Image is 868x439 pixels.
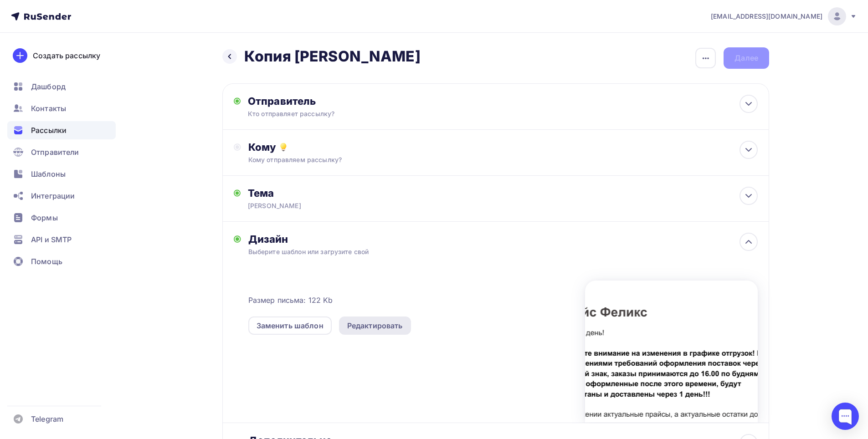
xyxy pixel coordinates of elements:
span: Telegram [31,413,63,424]
span: Формы [31,212,58,223]
a: Формы [7,209,116,227]
span: Шаблоны [31,168,66,179]
div: Тема [248,187,428,199]
span: API и SMTP [31,234,72,245]
div: Дизайн [248,233,758,245]
div: Создать рассылку [33,50,100,61]
a: Дашборд [7,77,116,96]
div: Отправитель [248,95,445,107]
span: Размер письма: 122 Kb [248,295,333,306]
div: Кому отправляем рассылку? [248,155,707,164]
a: Контакты [7,99,116,117]
a: Рассылки [7,121,116,139]
div: Редактировать [347,320,403,331]
div: Кому [248,141,758,153]
a: Шаблоны [7,165,116,183]
span: Дашборд [31,81,66,92]
a: [EMAIL_ADDRESS][DOMAIN_NAME] [711,7,857,26]
div: Кто отправляет рассылку? [248,109,426,118]
span: Контакты [31,103,66,114]
div: Заменить шаблон [257,320,324,331]
span: Помощь [31,256,62,267]
h2: Копия [PERSON_NAME] [244,47,421,66]
div: Выберите шаблон или загрузите свой [248,247,707,256]
div: [PERSON_NAME] [248,201,410,210]
span: Интеграции [31,190,75,201]
a: Отправители [7,143,116,161]
span: Отправители [31,147,79,158]
span: [EMAIL_ADDRESS][DOMAIN_NAME] [711,12,822,21]
span: Рассылки [31,125,67,136]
